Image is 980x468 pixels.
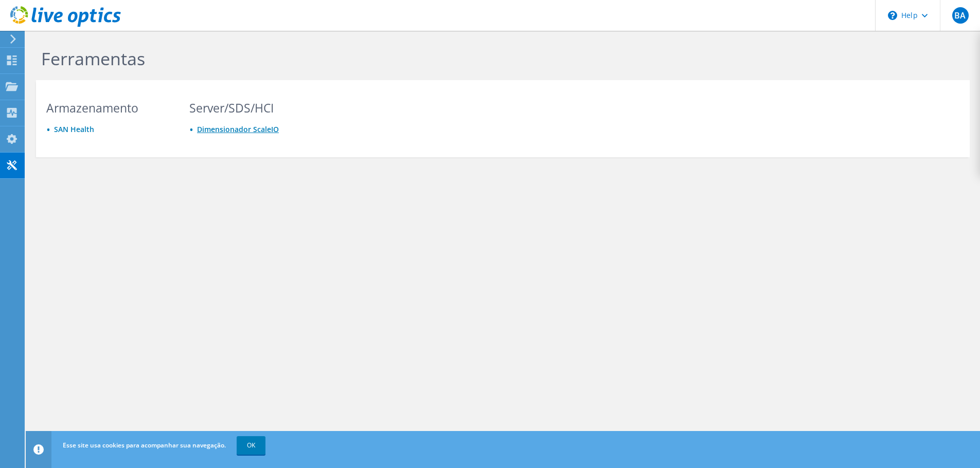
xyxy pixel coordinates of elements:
[189,102,313,114] h3: Server/SDS/HCI
[54,124,94,134] a: SAN Health
[237,436,265,455] a: OK
[63,441,226,450] span: Esse site usa cookies para acompanhar sua navegação.
[41,48,736,69] h1: Ferramentas
[888,11,897,20] svg: \n
[952,7,969,24] span: BA
[197,124,279,134] a: Dimensionador ScaleIO
[46,102,170,114] h3: Armazenamento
